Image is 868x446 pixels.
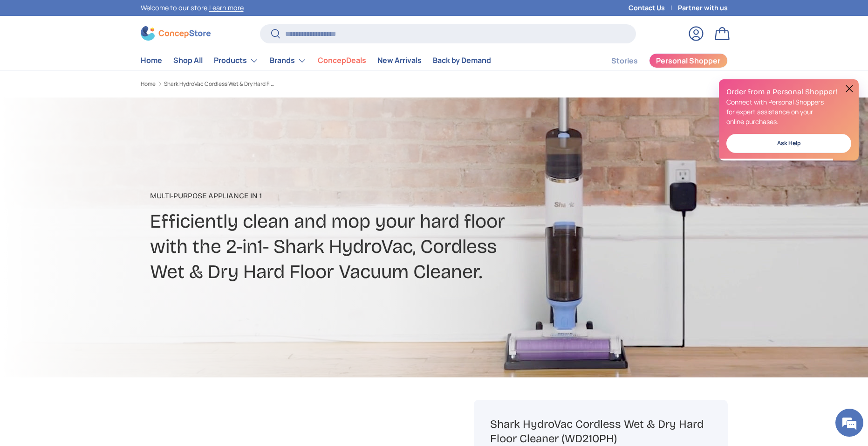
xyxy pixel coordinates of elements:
[649,53,728,68] a: Personal Shopper
[141,51,162,70] a: Home
[377,51,422,70] a: New Arrivals
[141,81,156,87] a: Home
[150,209,508,285] h2: Efficiently clean and mop your hard floor with the 2-in1- Shark HydroVac, Cordless Wet & Dry Hard...
[141,51,491,70] nav: Primary
[726,134,851,153] a: Ask Help
[433,51,491,70] a: Back by Demand
[164,81,276,87] a: Shark HydroVac Cordless Wet & Dry Hard Floor Cleaner (WD210PH)
[318,51,366,70] a: ConcepDeals
[678,3,728,13] a: Partner with us
[173,51,203,70] a: Shop All
[214,51,259,70] a: Products
[726,87,851,97] h2: Order from a Personal Shopper!
[726,97,851,126] p: Connect with Personal Shoppers for expert assistance on your online purchases.
[611,52,638,70] a: Stories
[270,51,307,70] a: Brands
[589,51,728,70] nav: Secondary
[656,57,720,64] span: Personal Shopper
[490,417,711,446] h1: Shark HydroVac Cordless Wet & Dry Hard Floor Cleaner (WD210PH)
[141,26,211,41] img: ConcepStore
[141,3,244,13] p: Welcome to our store.
[209,3,244,12] a: Learn more
[141,80,452,88] nav: Breadcrumbs
[629,3,678,13] a: Contact Us
[150,190,508,202] p: Multi-Purpose Appliance in 1
[208,51,264,70] summary: Products
[264,51,312,70] summary: Brands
